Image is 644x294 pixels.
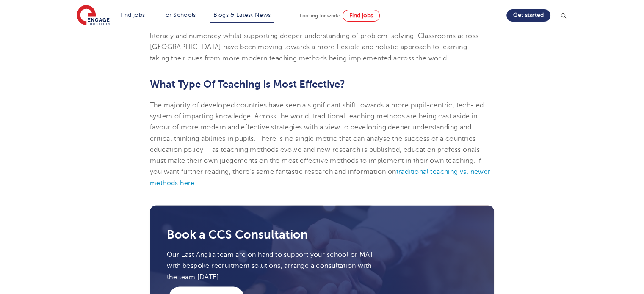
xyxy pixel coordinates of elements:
[77,5,110,26] img: Engage Education
[150,101,484,176] span: The majority of developed countries have seen a significant shift towards a more pupil-centric, t...
[300,13,341,19] span: Looking for work?
[195,179,196,187] span: .
[213,12,271,18] a: Blogs & Latest News
[120,12,145,18] a: Find jobs
[343,10,380,22] a: Find jobs
[167,228,477,240] h3: Book a CCS Consultation
[150,168,490,186] a: traditional teaching vs. newer methods here
[349,12,373,19] span: Find jobs
[506,9,550,22] a: Get started
[167,249,378,282] p: Our East Anglia team are on hand to support your school or MAT with bespoke recruitment solutions...
[162,12,196,18] a: For Schools
[150,78,345,90] span: What Type Of Teaching Is Most Effective?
